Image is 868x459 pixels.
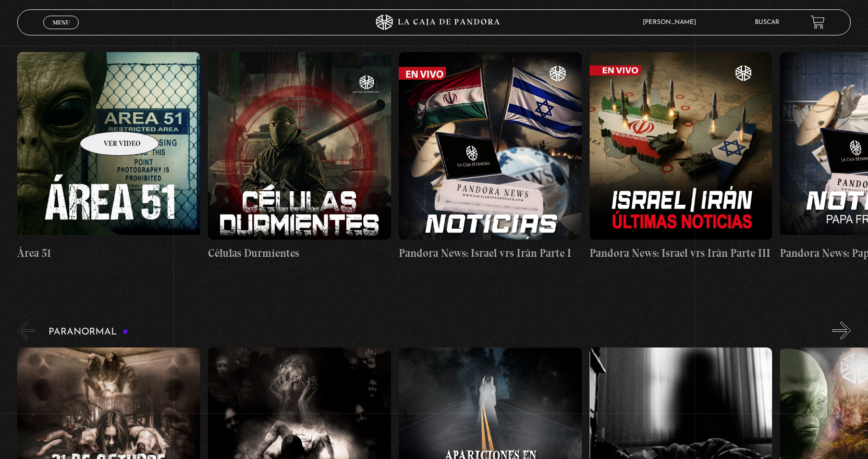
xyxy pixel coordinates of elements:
[208,245,391,262] h4: Células Durmientes
[17,36,200,278] a: Área 51
[17,245,200,262] h4: Área 51
[17,10,35,28] button: Previous
[638,19,706,26] span: [PERSON_NAME]
[833,321,851,340] button: Next
[590,36,773,278] a: Pandora News: Israel vrs Irán Parte III
[208,36,391,278] a: Células Durmientes
[755,19,779,26] a: Buscar
[49,28,74,35] span: Cerrar
[811,15,825,29] a: View your shopping cart
[17,321,35,340] button: Previous
[590,245,773,262] h4: Pandora News: Israel vrs Irán Parte III
[48,327,128,337] h3: Paranormal
[53,19,70,26] span: Menu
[399,245,582,262] h4: Pandora News: Israel vrs Irán Parte I
[399,36,582,278] a: Pandora News: Israel vrs Irán Parte I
